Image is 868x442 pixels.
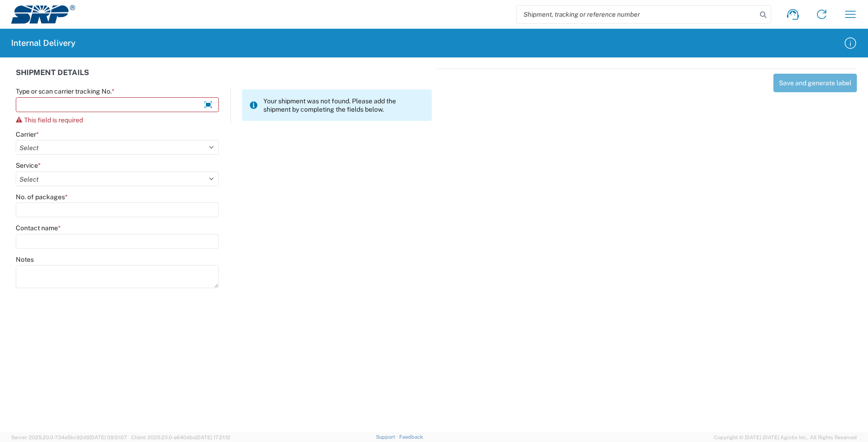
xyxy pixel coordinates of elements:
div: SHIPMENT DETAILS [16,69,432,87]
img: srp [11,5,75,24]
span: Server: 2025.20.0-734e5bc92d9 [11,435,127,440]
input: Shipment, tracking or reference number [517,6,757,23]
h2: Internal Delivery [11,38,76,49]
span: [DATE] 09:51:07 [89,435,127,440]
span: [DATE] 17:21:12 [196,435,230,440]
label: Type or scan carrier tracking No. [16,87,115,95]
span: Client: 2025.20.0-e640dba [131,435,230,440]
label: Service [16,161,41,170]
label: Carrier [16,130,39,139]
label: No. of packages [16,193,68,201]
label: Notes [16,255,34,264]
span: This field is required [24,116,83,124]
a: Support [376,434,399,440]
a: Feedback [399,434,423,440]
span: Your shipment was not found. Please add the shipment by completing the fields below. [263,97,424,114]
label: Contact name [16,224,61,232]
span: Copyright © [DATE]-[DATE] Agistix Inc., All Rights Reserved [714,433,857,442]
